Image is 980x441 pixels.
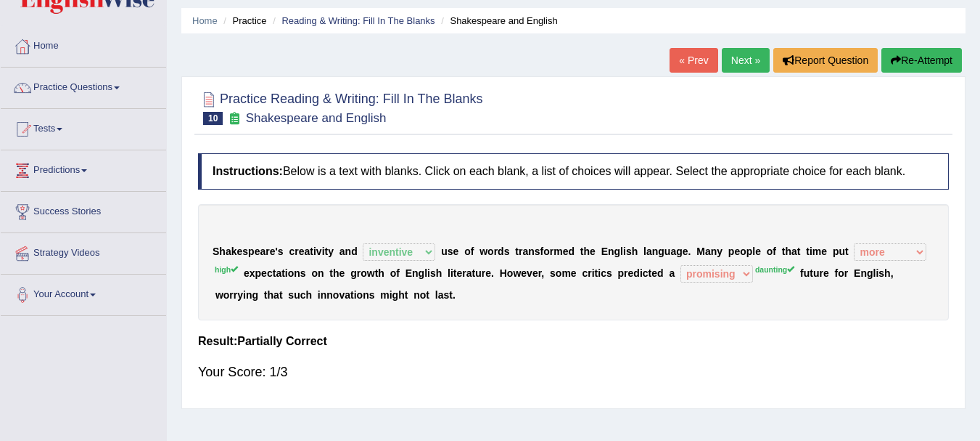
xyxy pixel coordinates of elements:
[361,267,367,279] b: o
[357,289,363,301] b: o
[449,289,453,301] b: t
[1,109,166,145] a: Tests
[513,267,521,279] b: w
[755,265,794,274] sup: daunting
[328,246,334,257] b: y
[800,267,804,279] b: f
[363,289,369,301] b: n
[430,267,436,279] b: s
[773,48,878,73] button: Report Question
[620,246,623,257] b: l
[728,246,735,257] b: p
[243,289,246,301] b: i
[626,246,632,257] b: s
[265,246,269,257] b: r
[226,246,231,257] b: a
[1,233,166,270] a: Strategy Videos
[854,267,860,279] b: E
[835,267,839,279] b: f
[550,267,556,279] b: s
[223,289,230,301] b: o
[498,246,504,257] b: d
[412,267,419,279] b: n
[378,267,384,279] b: h
[658,246,664,257] b: g
[268,289,274,301] b: h
[614,246,621,257] b: g
[664,246,671,257] b: u
[305,289,312,301] b: h
[276,267,281,279] b: a
[281,267,285,279] b: t
[628,267,634,279] b: e
[420,289,427,301] b: o
[810,267,813,279] b: t
[740,246,746,257] b: o
[624,267,627,279] b: r
[881,48,962,73] button: Re-Attempt
[413,289,420,301] b: n
[884,267,891,279] b: h
[311,267,318,279] b: o
[419,267,425,279] b: g
[583,246,590,257] b: h
[281,15,435,26] a: Reading & Writing: Fill In The Blanks
[601,267,606,279] b: c
[823,267,829,279] b: e
[806,246,810,257] b: t
[485,267,491,279] b: e
[491,267,494,279] b: .
[443,289,449,301] b: s
[390,289,392,301] b: i
[746,246,753,257] b: p
[367,267,375,279] b: w
[652,246,659,257] b: n
[891,267,894,279] b: ,
[333,289,339,301] b: o
[457,267,463,279] b: e
[435,289,438,301] b: l
[472,267,476,279] b: t
[676,246,683,257] b: g
[482,267,485,279] b: r
[405,289,408,301] b: t
[198,153,949,190] h4: Below is a text with blanks. Click on each blank, a list of choices will appear. Select the appro...
[213,165,283,177] b: Instructions:
[441,246,448,257] b: u
[734,246,740,257] b: e
[219,246,226,257] b: h
[471,246,474,257] b: f
[198,89,483,125] h2: Practice Reading & Writing: Fill In The Blanks
[424,267,427,279] b: l
[1,150,166,187] a: Predictions
[633,267,640,279] b: d
[329,267,333,279] b: t
[427,267,430,279] b: i
[464,246,471,257] b: o
[528,246,535,257] b: n
[220,14,266,28] li: Practice
[192,15,218,26] a: Home
[252,289,259,301] b: g
[326,289,333,301] b: n
[242,246,248,257] b: s
[405,267,412,279] b: E
[810,246,812,257] b: i
[1,26,166,62] a: Home
[278,246,284,257] b: s
[833,246,839,257] b: p
[752,246,755,257] b: l
[500,267,507,279] b: H
[398,289,405,301] b: h
[839,246,845,257] b: u
[873,267,876,279] b: l
[279,289,283,301] b: t
[198,355,949,389] div: Your Score: 1/3
[527,267,532,279] b: v
[791,246,797,257] b: a
[295,246,298,257] b: r
[229,289,233,301] b: r
[226,112,242,126] small: Exam occurring question
[333,267,339,279] b: h
[550,246,553,257] b: r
